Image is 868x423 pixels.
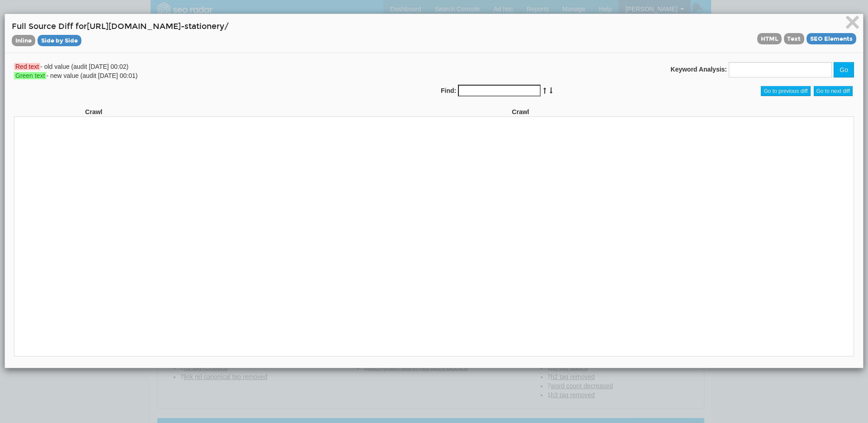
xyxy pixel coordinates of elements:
span: -stationery/ [181,22,229,31]
span: View source diff in Side by Side mode [38,35,81,46]
label: Keyword Analysis: [670,65,727,74]
span: Go to next diff [814,86,853,96]
span: × [844,7,860,37]
button: Go [834,62,854,77]
button: Close [844,14,860,33]
span: Green text [14,72,46,79]
strong: Crawl [85,108,102,115]
span: View source diff in Inline mode [12,35,35,46]
span: View source diff in Text mode [784,33,805,44]
iframe: Opens a widget where you can find more information [810,396,859,418]
label: Find: [441,86,456,95]
span: Go to previous diff [761,86,810,96]
div: - old value (audit [DATE] 00:02) - new value (audit [DATE] 00:01) [7,62,434,80]
span: Red text [14,63,40,70]
strong: Crawl [512,108,529,115]
h4: Full Source Diff for [12,21,856,46]
span: [URL][DOMAIN_NAME] [87,22,181,31]
span: View source diff in HTML mode [757,33,782,44]
span: View source diff in SEO Elements mode [807,33,856,44]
